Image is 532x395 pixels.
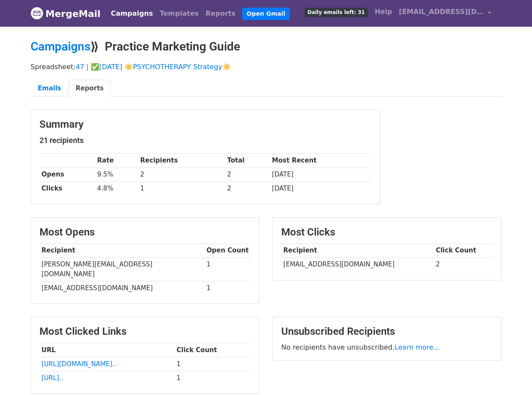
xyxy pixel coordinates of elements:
p: No recipients have unsubscribed. [281,343,493,352]
a: Reports [68,80,111,97]
span: Daily emails left: 31 [305,8,368,17]
th: Rate [95,154,138,168]
a: 47 | ✅[DATE] ☀️PSYCHOTHERAPY Strategy☀️ [76,63,231,71]
th: Clicks [39,182,95,196]
td: [EMAIL_ADDRESS][DOMAIN_NAME] [39,281,204,295]
a: MergeMail [31,5,101,22]
a: Help [371,3,395,20]
span: [EMAIL_ADDRESS][DOMAIN_NAME] [399,7,484,17]
h5: 21 recipients [39,136,372,145]
th: Recipients [138,154,225,168]
h3: Summary [39,118,372,131]
th: URL [39,343,174,357]
td: [DATE] [270,168,372,182]
td: 2 [138,168,225,182]
h3: Unsubscribed Recipients [281,325,493,338]
td: [DATE] [270,182,372,196]
td: [EMAIL_ADDRESS][DOMAIN_NAME] [281,258,434,272]
a: [EMAIL_ADDRESS][DOMAIN_NAME] [395,3,495,23]
a: Daily emails left: 31 [301,3,371,20]
iframe: Chat Widget [490,354,532,395]
td: 9.5% [95,168,138,182]
a: Campaigns [107,5,156,22]
a: Reports [202,5,239,22]
a: Emails [31,80,68,97]
a: Templates [156,5,202,22]
td: 1 [174,371,251,385]
img: MergeMail logo [31,7,43,20]
td: [PERSON_NAME][EMAIL_ADDRESS][DOMAIN_NAME] [39,258,204,281]
td: 1 [174,357,251,371]
th: Click Count [174,343,251,357]
th: Opens [39,168,95,182]
a: Campaigns [31,39,90,53]
td: 2 [225,182,270,196]
a: Open Gmail [242,8,289,20]
th: Recipient [281,244,434,258]
a: [URL].. [42,374,63,382]
a: Learn more... [395,343,440,351]
td: 1 [138,182,225,196]
td: 1 [204,281,251,295]
td: 2 [225,168,270,182]
th: Recipient [39,244,204,258]
th: Most Recent [270,154,372,168]
h3: Most Clicked Links [39,325,251,338]
td: 4.8% [95,182,138,196]
a: [URL][DOMAIN_NAME].. [42,360,116,368]
th: Total [225,154,270,168]
th: Open Count [204,244,251,258]
td: 2 [434,258,493,272]
th: Click Count [434,244,493,258]
h3: Most Opens [39,226,251,238]
h3: Most Clicks [281,226,493,238]
h2: ⟫ Practice Marketing Guide [31,39,501,54]
p: Spreadsheet: [31,62,501,71]
td: 1 [204,258,251,281]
